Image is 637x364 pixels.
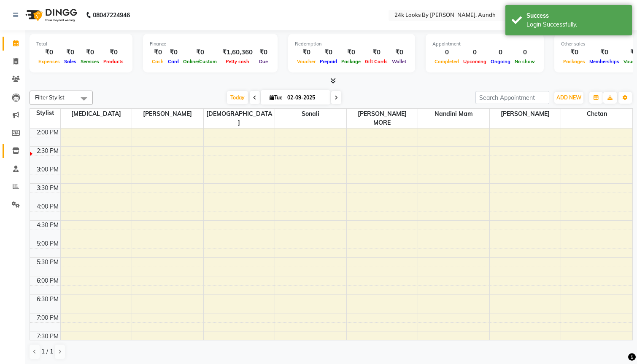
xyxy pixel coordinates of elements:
div: 5:00 PM [35,239,60,248]
span: Products [101,59,126,64]
div: 2:30 PM [35,147,60,155]
div: ₹0 [78,48,101,57]
span: Ongoing [489,59,513,64]
div: 0 [489,48,513,57]
span: Expenses [36,59,62,64]
span: Today [227,91,248,104]
div: 6:30 PM [35,295,60,304]
span: ADD NEW [556,94,581,101]
span: Filter Stylist [35,94,65,101]
span: Packages [561,59,587,64]
span: Services [78,59,101,64]
div: 6:00 PM [35,276,60,285]
img: logo [22,3,79,27]
span: Card [166,59,181,64]
div: ₹0 [587,48,621,57]
span: Memberships [587,59,621,64]
input: Search Appointment [475,91,549,104]
b: 08047224946 [93,3,130,27]
div: ₹0 [390,48,408,57]
span: No show [513,59,537,64]
div: 0 [432,48,461,57]
span: chetan [561,109,632,119]
div: ₹0 [295,48,318,57]
div: ₹0 [256,48,271,57]
span: Upcoming [461,59,489,64]
div: ₹0 [150,48,166,57]
div: ₹0 [166,48,181,57]
input: 2025-09-02 [285,91,327,104]
button: ADD NEW [554,92,583,104]
span: Prepaid [318,59,339,64]
div: Success [526,11,626,20]
div: 5:30 PM [35,258,60,267]
div: 0 [461,48,489,57]
span: Sonali [275,109,346,119]
div: ₹0 [36,48,62,57]
div: ₹0 [363,48,390,57]
span: [MEDICAL_DATA] [61,109,132,119]
div: 7:00 PM [35,313,60,322]
div: ₹1,60,360 [219,48,256,57]
div: ₹0 [101,48,126,57]
span: Completed [432,59,461,64]
span: Due [257,59,270,64]
div: ₹0 [318,48,339,57]
span: Tue [267,94,285,101]
div: ₹0 [339,48,363,57]
div: Total [36,40,126,48]
span: [PERSON_NAME] [132,109,203,119]
div: 3:00 PM [35,165,60,174]
span: Package [339,59,363,64]
div: 4:00 PM [35,202,60,211]
div: ₹0 [62,48,78,57]
span: 1 / 1 [41,347,53,356]
div: Appointment [432,40,537,48]
div: Stylist [30,109,60,118]
span: Cash [150,59,166,64]
div: 3:30 PM [35,184,60,193]
div: 7:30 PM [35,332,60,341]
span: [DEMOGRAPHIC_DATA] [204,109,275,128]
span: Petty cash [224,59,251,64]
span: Gift Cards [363,59,390,64]
span: Voucher [295,59,318,64]
div: 0 [513,48,537,57]
div: Login Successfully. [526,20,626,29]
div: 4:30 PM [35,221,60,230]
div: ₹0 [181,48,219,57]
span: Nandini mam [418,109,489,119]
div: Redemption [295,40,408,48]
div: Finance [150,40,271,48]
span: Sales [62,59,78,64]
span: Wallet [390,59,408,64]
div: ₹0 [561,48,587,57]
span: [PERSON_NAME] MORE [347,109,418,128]
span: Online/Custom [181,59,219,64]
span: [PERSON_NAME] [490,109,561,119]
